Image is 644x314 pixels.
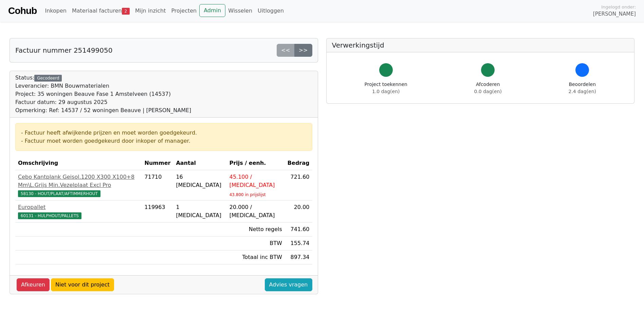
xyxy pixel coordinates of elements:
[18,173,139,197] a: Cebo Kantplank Geisol.1200 X300 X100+8 Mm\L.Grijs Min.Vezelplaat Excl Pro58130 - HOUT/PLAAT/AFTIM...
[294,44,312,57] a: >>
[51,278,114,291] a: Niet voor dit project
[285,250,312,264] td: 897.34
[285,223,312,237] td: 741.60
[225,4,255,18] a: Wisselen
[474,81,502,95] div: Afcoderen
[372,89,400,94] span: 1.0 dag(en)
[21,129,307,137] div: - Factuur heeft afwijkende prijzen en moet worden goedgekeurd.
[142,200,173,223] td: 119963
[18,212,81,219] span: 60131 - HULPHOUT/PALLETS
[199,4,225,17] a: Admin
[142,156,173,170] th: Nummer
[173,156,226,170] th: Aantal
[332,41,629,49] h5: Verwerkingstijd
[18,173,139,189] div: Cebo Kantplank Geisol.1200 X300 X100+8 Mm\L.Grijs Min.Vezelplaat Excl Pro
[474,89,502,94] span: 0.0 dag(en)
[122,8,130,15] span: 2
[42,4,69,18] a: Inkopen
[255,4,287,18] a: Uitloggen
[18,203,139,220] a: Europallet60131 - HULPHOUT/PALLETS
[227,237,285,250] td: BTW
[593,10,636,18] span: [PERSON_NAME]
[285,237,312,250] td: 155.74
[229,192,266,197] sub: 43.800 in prijslijst
[18,203,139,211] div: Europallet
[569,81,596,95] div: Beoordelen
[601,4,636,10] span: Ingelogd onder:
[285,156,312,170] th: Bedrag
[8,3,37,19] a: Cohub
[265,278,312,291] a: Advies vragen
[285,170,312,200] td: 721.60
[15,74,191,115] div: Status:
[15,98,191,106] div: Factuur datum: 29 augustus 2025
[18,190,100,197] span: 58130 - HOUT/PLAAT/AFTIMMERHOUT
[176,203,224,220] div: 1 [MEDICAL_DATA]
[168,4,199,18] a: Projecten
[15,156,142,170] th: Omschrijving
[69,4,132,18] a: Materiaal facturen2
[227,156,285,170] th: Prijs / eenh.
[17,278,50,291] a: Afkeuren
[132,4,169,18] a: Mijn inzicht
[176,173,224,189] div: 16 [MEDICAL_DATA]
[142,170,173,200] td: 71710
[15,90,191,98] div: Project: 35 woningen Beauve Fase 1 Amstelveen (14537)
[21,137,307,145] div: - Factuur moet worden goedgekeurd door inkoper of manager.
[15,82,191,90] div: Leverancier: BMN Bouwmaterialen
[229,173,282,189] div: 45.100 / [MEDICAL_DATA]
[34,75,62,82] div: Gecodeerd
[15,46,112,54] h5: Factuur nummer 251499050
[569,89,596,94] span: 2.4 dag(en)
[227,250,285,264] td: Totaal inc BTW
[227,223,285,237] td: Netto regels
[229,203,282,220] div: 20.000 / [MEDICAL_DATA]
[15,106,191,115] div: Opmerking: Ref: 14537 / 52 woningen Beauve | [PERSON_NAME]
[285,200,312,223] td: 20.00
[365,81,407,95] div: Project toekennen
